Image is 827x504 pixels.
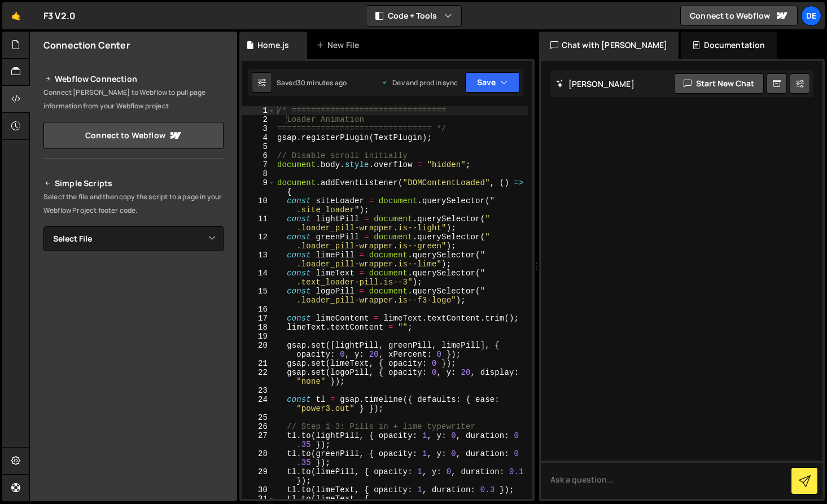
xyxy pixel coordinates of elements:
[242,422,275,431] div: 26
[242,413,275,422] div: 25
[43,39,130,51] h2: Connection Center
[257,40,289,51] div: Home.js
[242,368,275,386] div: 22
[242,431,275,449] div: 27
[681,32,776,59] div: Documentation
[242,178,275,196] div: 9
[242,106,275,115] div: 1
[242,251,275,269] div: 13
[242,133,275,142] div: 4
[242,142,275,151] div: 5
[242,449,275,467] div: 28
[465,72,520,93] button: Save
[242,314,275,323] div: 17
[242,386,275,395] div: 23
[556,78,635,89] h2: [PERSON_NAME]
[242,332,275,341] div: 19
[242,169,275,178] div: 8
[242,494,275,503] div: 31
[242,323,275,332] div: 18
[680,6,798,26] a: Connect to Webflow
[242,305,275,314] div: 16
[242,196,275,214] div: 10
[381,78,458,87] div: Dev and prod in sync
[801,6,821,26] a: De
[43,379,225,480] iframe: YouTube video player
[2,2,30,29] a: 🤙
[242,151,275,160] div: 6
[242,485,275,494] div: 30
[316,40,364,51] div: New File
[242,467,275,485] div: 29
[242,160,275,169] div: 7
[242,233,275,251] div: 12
[43,86,224,113] p: Connect [PERSON_NAME] to Webflow to pull page information from your Webflow project
[242,287,275,305] div: 15
[674,73,764,94] button: Start new chat
[297,78,347,87] div: 30 minutes ago
[43,177,224,190] h2: Simple Scripts
[242,341,275,359] div: 20
[539,32,679,59] div: Chat with [PERSON_NAME]
[242,269,275,287] div: 14
[242,359,275,368] div: 21
[43,270,225,371] iframe: YouTube video player
[242,395,275,413] div: 24
[43,9,76,23] div: F3 V2.0
[43,122,224,149] a: Connect to Webflow
[43,72,224,86] h2: Webflow Connection
[242,115,275,124] div: 2
[242,124,275,133] div: 3
[366,6,461,26] button: Code + Tools
[43,190,224,217] p: Select the file and then copy the script to a page in your Webflow Project footer code.
[242,214,275,233] div: 11
[277,78,347,87] div: Saved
